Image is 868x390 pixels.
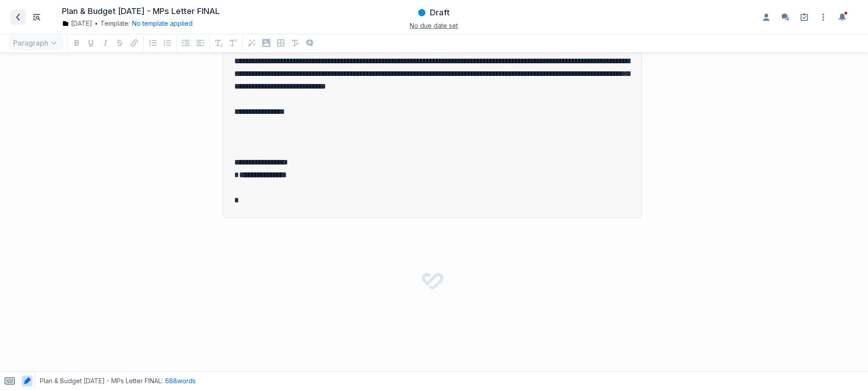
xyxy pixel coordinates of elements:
button: No template applied [132,19,193,28]
button: Toggle the notification sidebar [835,10,849,24]
button: Toggle AI highlighting in content [22,376,33,386]
a: [DATE] [62,19,92,28]
span: Toggle AI highlighting in content [19,372,35,390]
button: Toggle Item List [29,10,44,24]
a: Back [10,9,26,25]
span: Plan & Budget [DATE] - MPs Letter FINAL : [40,376,163,385]
span: • [94,19,98,28]
span: 688 words [165,377,196,385]
button: Enable the assignees sidebar [759,10,774,24]
span: Plan & Budget [DATE] - MPs Letter FINAL [62,6,220,17]
h1: Plan & Budget Jan 21 - MPs Letter FINAL [62,6,220,17]
div: DraftNo due date set [296,5,572,29]
a: Setup guide [797,10,811,24]
button: 688words [165,376,196,385]
div: No template applied [130,19,193,28]
span: No due date set [410,22,458,29]
h3: Draft [430,7,450,18]
div: Paragraph [7,33,65,52]
button: Enable the commenting sidebar [778,10,793,24]
div: Template: [62,19,287,28]
button: No due date set [410,21,458,30]
button: Draft [417,5,451,21]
